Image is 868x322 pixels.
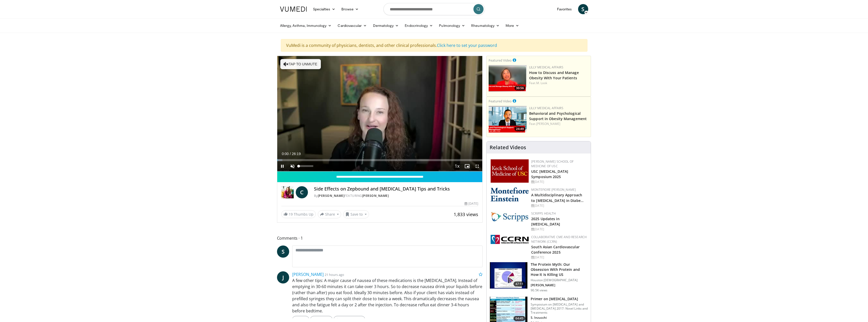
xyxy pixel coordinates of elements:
a: Browse [338,4,362,14]
a: M. Look [536,81,547,85]
a: 30:56 [489,65,527,92]
h3: Primer on [MEDICAL_DATA] [531,296,588,301]
button: Playback Rate [452,161,462,171]
p: Houston [DEMOGRAPHIC_DATA] [531,278,588,282]
h3: The Protein Myth: Our Obsession With Protein and How It Is Killing US [531,262,588,277]
a: More [503,21,522,31]
p: S. Inzucchi [531,316,588,320]
div: By FEATURING [314,194,478,198]
p: [PERSON_NAME] [531,283,588,287]
p: Symposium on [MEDICAL_DATA] and [MEDICAL_DATA] 2017: Novel Links and Treatments [531,302,588,315]
img: VuMedi Logo [280,7,307,12]
h4: Side Effects on Zepbound and [MEDICAL_DATA] Tips and Tricks [314,186,478,192]
small: 21 hours ago [325,272,344,277]
a: USC [MEDICAL_DATA] Symposium 2025 [531,169,568,179]
a: Click here to set your password [437,43,497,48]
button: Unmute [287,161,298,171]
span: 64:45 [513,316,526,321]
a: South Asian Cardiovascular Conference 2025 [531,244,580,255]
a: 19 Thumbs Up [281,210,316,218]
div: Feat. [529,81,589,85]
a: 2025 Updates in [MEDICAL_DATA] [531,216,560,226]
span: 19 [289,212,293,217]
div: [DATE] [531,180,587,184]
a: How to Discuss and Manage Obesity With Your Patients [529,70,579,80]
a: Behavioral and Psychological Support in Obesity Management [529,111,587,121]
div: Feat. [529,122,589,126]
a: S [578,4,588,14]
span: 24:49 [514,127,525,131]
a: 47:11 The Protein Myth: Our Obsession With Protein and How It Is Killing US Houston [DEMOGRAPHIC_... [490,262,588,292]
img: 7b941f1f-d101-407a-8bfa-07bd47db01ba.png.150x105_q85_autocrop_double_scale_upscale_version-0.2.jpg [491,159,529,183]
a: S [277,245,289,258]
a: Favorites [554,4,575,14]
button: Save to [343,210,369,218]
a: A Multidisciplinary Approach to [MEDICAL_DATA] in Diabe… [531,193,584,203]
span: 0:00 [282,152,289,156]
img: b0142b4c-93a1-4b58-8f91-5265c282693c.png.150x105_q85_autocrop_double_scale_upscale_version-0.2.png [491,187,529,201]
button: Pause [277,161,287,171]
a: C [296,186,308,198]
a: Lilly Medical Affairs [529,65,563,69]
div: VuMedi is a community of physicians, dentists, and other clinical professionals. [281,39,587,52]
small: Featured Video [489,58,512,63]
a: [PERSON_NAME] [292,272,324,277]
div: [DATE] [465,201,478,206]
a: 24:49 [489,106,527,132]
div: [DATE] [531,255,587,260]
span: / [290,152,291,156]
a: [PERSON_NAME] [318,194,345,198]
video-js: Video Player [277,56,483,172]
a: [PERSON_NAME] [362,194,389,198]
small: Featured Video [489,99,512,103]
img: c9f2b0b7-b02a-4276-a72a-b0cbb4230bc1.jpg.150x105_q85_autocrop_double_scale_upscale_version-0.2.jpg [491,211,529,222]
img: ba3304f6-7838-4e41-9c0f-2e31ebde6754.png.150x105_q85_crop-smart_upscale.png [489,106,527,132]
button: Share [318,210,341,218]
img: b7b8b05e-5021-418b-a89a-60a270e7cf82.150x105_q85_crop-smart_upscale.jpg [490,262,527,289]
a: Montefiore [PERSON_NAME] [531,187,576,192]
a: Scripps Health [531,211,556,216]
a: Specialties [310,4,339,14]
span: 26:19 [292,152,301,156]
img: Dr. Carolynn Francavilla [281,186,294,198]
p: A few other tips: A major cause of nausea of these medications is the [MEDICAL_DATA]. Instead of ... [292,277,483,314]
a: [PERSON_NAME] School of Medicine of USC [531,159,574,168]
a: J [277,271,289,283]
a: Endocrinology [402,21,436,31]
a: Allergy, Asthma, Immunology [277,21,335,31]
img: c98a6a29-1ea0-4bd5-8cf5-4d1e188984a7.png.150x105_q85_crop-smart_upscale.png [489,65,527,92]
a: Dermatology [370,21,402,31]
a: Rheumatology [468,21,503,31]
p: 90.5K views [531,288,547,292]
a: Collaborative CME and Research Network (CCRN) [531,235,587,244]
img: a04ee3ba-8487-4636-b0fb-5e8d268f3737.png.150x105_q85_autocrop_double_scale_upscale_version-0.2.png [491,235,529,244]
div: Volume Level [299,165,313,167]
button: Fullscreen [472,161,482,171]
button: Tap to unmute [280,59,321,69]
a: Cardiovascular [335,21,370,31]
h4: Related Videos [490,144,526,150]
a: Lilly Medical Affairs [529,106,563,110]
a: [PERSON_NAME] [536,122,560,126]
button: Enable picture-in-picture mode [462,161,472,171]
input: Search topics, interventions [383,3,485,15]
span: Comments 1 [277,235,483,241]
a: Pulmonology [436,21,468,31]
span: 1,833 views [454,211,478,217]
span: 30:56 [514,86,525,90]
div: [DATE] [531,227,587,232]
div: Progress Bar [277,159,483,161]
div: [DATE] [531,203,587,208]
span: 4 [340,317,342,321]
span: 47:11 [513,281,526,287]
